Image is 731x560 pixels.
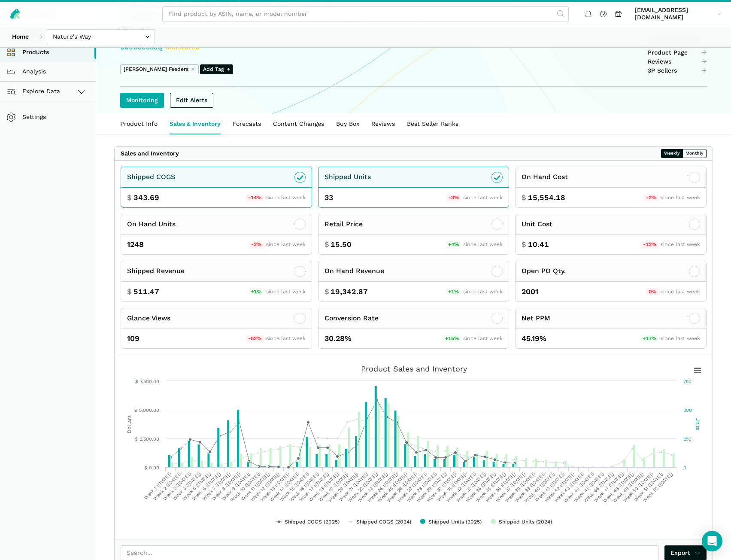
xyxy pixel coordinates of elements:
[246,335,264,343] span: -52%
[331,239,352,250] span: 15.50
[642,471,674,503] tspan: Week 52 ([DATE])
[640,335,658,343] span: +17%
[127,333,140,344] span: 109
[162,6,569,21] input: Find product by ASIN, name, or model number
[135,379,138,384] tspan: $
[121,308,312,349] button: Glance Views 109 -52% since last week
[528,239,549,250] span: 10.41
[702,531,722,551] div: Open Intercom Messenger
[298,471,330,503] tspan: Week 17 ([DATE])
[661,195,700,201] span: since last week
[121,167,312,208] button: Shipped COGS $ 343.69 -14% since last week
[127,192,132,203] span: $
[140,436,159,442] tspan: 2,500.00
[463,195,503,201] span: since last week
[612,471,644,504] tspan: Week 49 ([DATE])
[166,43,200,51] span: Monitored
[221,471,251,502] tspan: Week 9 ([DATE])
[682,149,707,158] button: Monthly
[514,471,546,504] tspan: Week 39 ([DATE])
[436,471,468,503] tspan: Week 31 ([DATE])
[279,471,310,503] tspan: Week 15 ([DATE])
[366,471,399,504] tspan: Week 24 ([DATE])
[249,471,281,503] tspan: Week 12 ([DATE])
[695,418,701,431] tspan: Units
[522,239,526,250] span: $
[670,548,701,557] span: Export
[648,67,707,75] a: 3P Sellers
[266,241,306,247] span: since last week
[127,313,170,324] div: Glance Views
[463,289,503,295] span: since last week
[325,239,329,250] span: $
[528,192,565,203] span: 15,554.18
[318,167,510,208] button: Shipped Units 33 -3% since last week
[308,471,340,503] tspan: Week 18 ([DATE])
[661,335,700,341] span: since last week
[124,66,188,73] span: [PERSON_NAME] Feeders
[325,192,333,203] span: 33
[325,219,363,230] div: Retail Price
[229,471,261,503] tspan: Week 10 ([DATE])
[318,261,510,302] button: On Hand Revenue $ 19,342.87 +1% since last week
[633,471,664,503] tspan: Week 51 ([DATE])
[259,471,291,503] tspan: Week 13 ([DATE])
[9,86,60,97] span: Explore Data
[126,415,132,433] tspan: Dollars
[523,471,556,504] tspan: Week 40 ([DATE])
[661,149,683,158] button: Weekly
[446,288,461,296] span: +1%
[635,6,714,21] span: [EMAIL_ADDRESS][DOMAIN_NAME]
[164,114,227,134] a: Sales & Inventory
[318,214,510,255] button: Retail Price $ 15.50 +4% since last week
[246,194,264,202] span: -14%
[522,219,552,230] div: Unit Cost
[47,29,155,44] input: Nature's Way
[582,471,615,504] tspan: Week 46 ([DATE])
[127,266,185,277] div: Shipped Revenue
[162,471,192,502] tspan: Week 3 ([DATE])
[386,471,419,504] tspan: Week 26 ([DATE])
[396,471,428,503] tspan: Week 27 ([DATE])
[425,471,458,504] tspan: Week 30 ([DATE])
[463,335,503,341] span: since last week
[563,471,595,504] tspan: Week 44 ([DATE])
[325,286,329,297] span: $
[534,471,566,503] tspan: Week 41 ([DATE])
[515,261,707,302] button: Open PO Qty. 2001 0% since last week
[416,471,448,504] tspan: Week 29 ([DATE])
[648,58,707,66] a: Reviews
[269,471,300,503] tspan: Week 14 ([DATE])
[121,214,312,255] button: On Hand Units 1248 -2% since last week
[170,93,213,108] a: Edit Alerts
[266,195,306,201] span: since last week
[288,471,320,503] tspan: Week 16 ([DATE])
[475,471,507,503] tspan: Week 35 ([DATE])
[683,465,686,471] text: 0
[134,408,137,413] tspan: $
[171,471,202,502] tspan: Week 4 ([DATE])
[683,379,692,384] text: 750
[428,519,482,525] tspan: Shipped Units (2025)
[643,194,658,202] span: -2%
[140,379,159,384] tspan: 7,500.00
[515,214,707,255] button: Unit Cost $ 10.41 -12% since last week
[133,286,159,297] span: 511.47
[356,519,411,525] tspan: Shipped COGS (2024)
[240,471,271,502] tspan: Week 11 ([DATE])
[522,333,546,344] span: 45.19%
[443,335,461,343] span: +15%
[318,471,349,503] tspan: Week 19 ([DATE])
[602,471,634,504] tspan: Week 48 ([DATE])
[593,471,625,503] tspan: Week 47 ([DATE])
[249,241,264,249] span: -2%
[201,471,232,502] tspan: Week 7 ([DATE])
[455,471,487,503] tspan: Week 33 ([DATE])
[661,289,700,295] span: since last week
[494,471,527,503] tspan: Week 37 ([DATE])
[463,241,503,247] span: since last week
[182,471,212,502] tspan: Week 5 ([DATE])
[406,471,438,504] tspan: Week 28 ([DATE])
[191,471,221,502] tspan: Week 6 ([DATE])
[515,308,707,349] button: Net PPM 45.19% +17% since last week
